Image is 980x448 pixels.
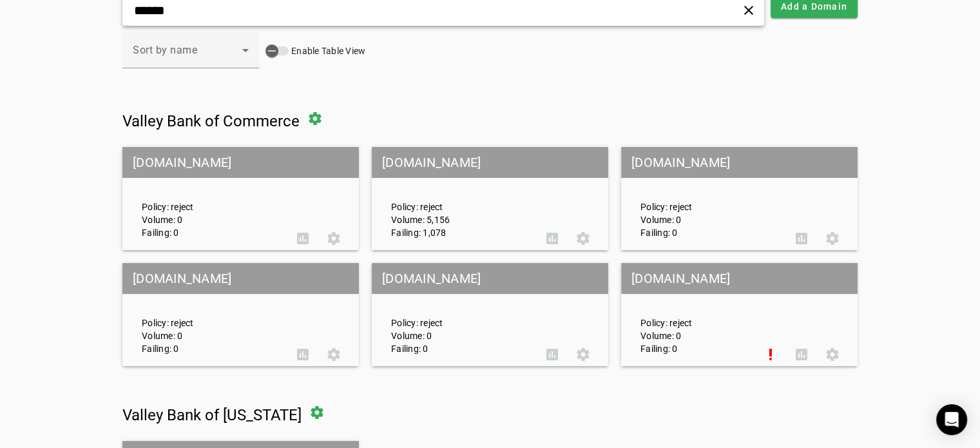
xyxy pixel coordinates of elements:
mat-grid-tile-header: [DOMAIN_NAME] [621,263,858,294]
span: Valley Bank of Commerce [122,112,300,130]
span: Valley Bank of [US_STATE] [122,406,302,424]
button: DMARC Report [287,223,318,254]
button: DMARC Report [537,339,568,370]
div: Policy: reject Volume: 0 Failing: 0 [631,159,786,239]
mat-grid-tile-header: [DOMAIN_NAME] [122,147,359,178]
button: Settings [318,339,349,370]
button: Set Up [755,339,786,370]
mat-grid-tile-header: [DOMAIN_NAME] [621,147,858,178]
button: Settings [318,223,349,254]
div: Policy: reject Volume: 0 Failing: 0 [631,275,755,355]
div: Policy: reject Volume: 0 Failing: 0 [381,275,537,355]
button: Settings [568,339,599,370]
button: Settings [817,223,848,254]
div: Policy: reject Volume: 5,156 Failing: 1,078 [381,159,537,239]
label: Enable Table View [289,44,365,57]
div: Policy: reject Volume: 0 Failing: 0 [132,275,287,355]
button: Settings [568,223,599,254]
mat-grid-tile-header: [DOMAIN_NAME] [372,147,608,178]
button: DMARC Report [786,339,817,370]
div: Open Intercom Messenger [936,404,967,435]
div: Policy: reject Volume: 0 Failing: 0 [132,159,287,239]
span: Sort by name [133,44,197,56]
button: DMARC Report [287,339,318,370]
mat-grid-tile-header: [DOMAIN_NAME] [372,263,608,294]
mat-grid-tile-header: [DOMAIN_NAME] [122,263,359,294]
button: DMARC Report [786,223,817,254]
button: DMARC Report [537,223,568,254]
button: Settings [817,339,848,370]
